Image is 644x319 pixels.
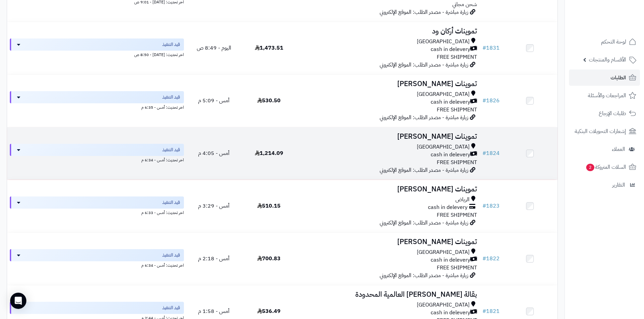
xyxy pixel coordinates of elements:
span: cash in delevery [431,151,470,159]
span: أمس - 4:05 م [198,149,230,157]
a: المراجعات والأسئلة [569,87,640,104]
span: المراجعات والأسئلة [588,91,626,100]
span: cash in delevery [428,204,468,211]
a: طلبات الإرجاع [569,105,640,122]
span: زيارة مباشرة - مصدر الطلب: الموقع الإلكتروني [380,166,468,174]
div: اخر تحديث: أمس - 6:33 م [10,209,184,216]
span: 510.15 [257,202,281,210]
span: [GEOGRAPHIC_DATA] [417,90,470,98]
span: cash in delevery [431,256,470,264]
span: طلبات الإرجاع [599,109,626,118]
div: اخر تحديث: أمس - 6:34 م [10,156,184,163]
span: [GEOGRAPHIC_DATA] [417,38,470,46]
h3: تموينات أركان ود [299,27,477,35]
span: FREE SHIPMENT [437,264,477,272]
h3: بقالة [PERSON_NAME] العالمية المحدودة [299,291,477,298]
span: cash in delevery [431,309,470,317]
a: السلات المتروكة2 [569,159,640,175]
span: [GEOGRAPHIC_DATA] [417,248,470,256]
span: اليوم - 8:49 ص [197,44,231,52]
span: لوحة التحكم [601,37,626,47]
a: لوحة التحكم [569,34,640,50]
span: 2 [586,163,595,171]
a: الطلبات [569,70,640,86]
a: #1831 [482,44,500,52]
h3: تموينات [PERSON_NAME] [299,133,477,140]
a: #1823 [482,202,500,210]
span: [GEOGRAPHIC_DATA] [417,143,470,151]
span: # [482,149,486,157]
span: زيارة مباشرة - مصدر الطلب: الموقع الإلكتروني [380,61,468,69]
a: #1822 [482,255,500,263]
span: FREE SHIPMENT [437,106,477,114]
span: زيارة مباشرة - مصدر الطلب: الموقع الإلكتروني [380,271,468,280]
span: أمس - 2:18 م [198,255,230,263]
div: اخر تحديث: أمس - 6:35 م [10,103,184,110]
a: العملاء [569,141,640,157]
a: إشعارات التحويلات البنكية [569,123,640,139]
span: أمس - 5:09 م [198,97,230,105]
a: #1821 [482,307,500,315]
span: قيد التنفيذ [162,252,180,259]
span: 700.83 [257,255,281,263]
h3: تموينات [PERSON_NAME] [299,238,477,246]
span: العملاء [612,144,625,154]
h3: تموينات [PERSON_NAME] [299,185,477,193]
span: الطلبات [611,73,626,82]
span: أمس - 1:58 م [198,307,230,315]
span: 530.50 [257,97,281,105]
span: إشعارات التحويلات البنكية [575,127,626,136]
span: قيد التنفيذ [162,94,180,101]
a: #1824 [482,149,500,157]
span: زيارة مباشرة - مصدر الطلب: الموقع الإلكتروني [380,8,468,16]
span: FREE SHIPMENT [437,53,477,61]
span: # [482,255,486,263]
h3: تموينات [PERSON_NAME] [299,80,477,88]
span: شحن مجاني [452,0,477,8]
span: 1,214.09 [255,149,283,157]
span: # [482,307,486,315]
span: السلات المتروكة [586,162,626,172]
span: قيد التنفيذ [162,147,180,153]
span: 536.49 [257,307,281,315]
span: [GEOGRAPHIC_DATA] [417,301,470,309]
span: زيارة مباشرة - مصدر الطلب: الموقع الإلكتروني [380,219,468,227]
div: اخر تحديث: أمس - 6:34 م [10,261,184,268]
span: # [482,97,486,105]
span: التقارير [612,180,625,190]
span: قيد التنفيذ [162,304,180,311]
img: logo-2.png [598,9,638,23]
span: قيد التنفيذ [162,41,180,48]
div: اخر تحديث: [DATE] - 8:50 ص [10,51,184,58]
span: cash in delevery [431,98,470,106]
span: 1,473.51 [255,44,283,52]
span: قيد التنفيذ [162,199,180,206]
span: أمس - 3:29 م [198,202,230,210]
span: # [482,44,486,52]
span: FREE SHIPMENT [437,211,477,219]
span: FREE SHIPMENT [437,158,477,166]
span: cash in delevery [431,46,470,53]
span: زيارة مباشرة - مصدر الطلب: الموقع الإلكتروني [380,113,468,122]
span: الرياض [455,196,470,204]
span: # [482,202,486,210]
a: #1826 [482,97,500,105]
span: الأقسام والمنتجات [589,55,626,64]
div: Open Intercom Messenger [10,293,26,309]
a: التقارير [569,177,640,193]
